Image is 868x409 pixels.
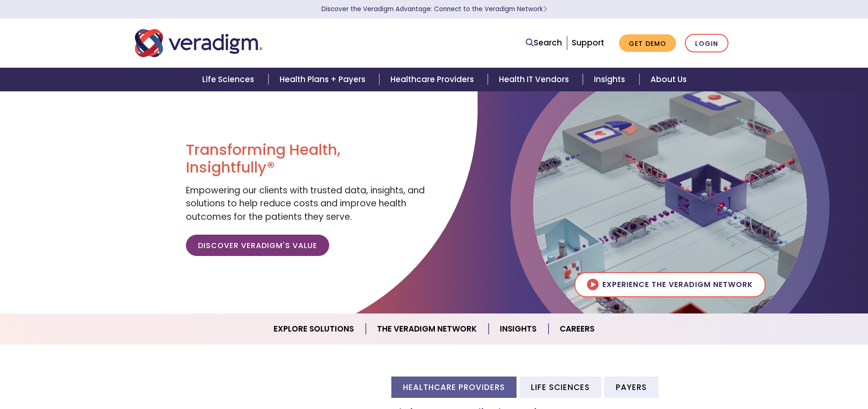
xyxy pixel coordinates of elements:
[619,34,676,52] a: Get Demo
[366,317,489,341] a: The Veradigm Network
[572,37,604,48] a: Support
[639,68,698,91] a: About Us
[583,68,639,91] a: Insights
[262,317,366,341] a: Explore Solutions
[268,68,379,91] a: Health Plans + Payers
[549,317,606,341] a: Careers
[379,68,488,91] a: Healthcare Providers
[135,28,262,58] img: Veradigm logo
[543,5,547,13] span: Learn More
[321,5,547,13] a: Discover the Veradigm Advantage: Connect to the Veradigm NetworkLearn More
[488,68,583,91] a: Health IT Vendors
[191,68,268,91] a: Life Sciences
[186,235,329,256] a: Discover Veradigm's Value
[526,37,562,49] a: Search
[391,377,517,397] li: Healthcare Providers
[186,141,427,177] h1: Transforming Health, Insightfully®
[489,317,549,341] a: Insights
[604,377,658,397] li: Payers
[186,184,425,223] span: Empowering our clients with trusted data, insights, and solutions to help reduce costs and improv...
[519,377,601,397] li: Life Sciences
[685,34,728,53] a: Login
